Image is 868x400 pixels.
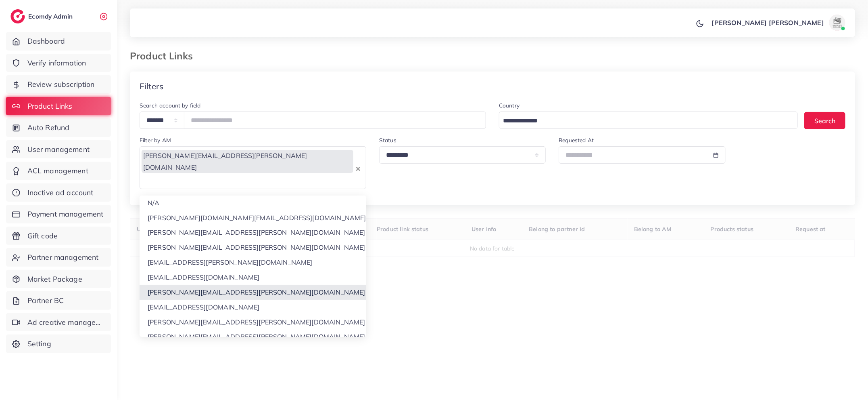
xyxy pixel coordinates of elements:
span: User management [27,144,90,155]
img: avatar [829,15,845,31]
a: Gift code [6,227,111,245]
a: logoEcomdy Admin [10,9,75,23]
span: Partner management [27,252,99,263]
a: Ad creative management [6,313,111,332]
span: Setting [27,339,51,349]
a: Partner BC [6,291,111,310]
a: Market Package [6,270,111,288]
a: Setting [6,335,111,353]
a: Verify information [6,54,111,72]
a: User management [6,140,111,159]
a: [PERSON_NAME] [PERSON_NAME]avatar [707,15,849,31]
span: Auto Refund [27,122,70,133]
span: Inactive ad account [27,187,94,198]
a: ACL management [6,162,111,180]
a: Inactive ad account [6,183,111,202]
span: Verify information [27,58,86,68]
p: [PERSON_NAME] [PERSON_NAME] [712,18,824,27]
div: Search for option [499,112,798,129]
a: Payment management [6,205,111,223]
span: Gift code [27,231,58,241]
a: Review subscription [6,75,111,94]
span: Dashboard [27,36,65,46]
a: Partner management [6,248,111,267]
span: ACL management [27,166,88,176]
h2: Ecomdy Admin [28,13,75,20]
span: Payment management [27,209,104,219]
a: Product Links [6,97,111,116]
span: Product Links [27,101,73,112]
span: Review subscription [27,79,95,90]
input: Search for option [141,175,354,187]
span: Ad creative management [27,317,105,328]
span: Market Package [27,274,82,284]
a: Dashboard [6,32,111,51]
span: Partner BC [27,295,64,306]
input: Search for option [500,115,787,127]
a: Auto Refund [6,118,111,137]
img: logo [10,9,25,23]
